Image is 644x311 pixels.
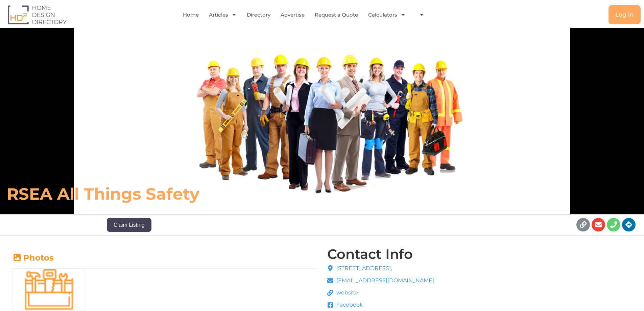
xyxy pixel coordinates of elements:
img: Builders [12,269,86,310]
button: Claim Listing [107,218,151,231]
span: Log in [615,12,634,18]
span: website [335,289,358,297]
a: Advertise [281,7,305,23]
span: Facebook [335,301,363,309]
h6: RSEA All Things Safety [7,184,448,204]
a: Log in [609,5,641,24]
nav: Menu [131,7,481,23]
a: Request a Quote [315,7,358,23]
span: [STREET_ADDRESS], [335,264,392,272]
a: Calculators [368,7,406,23]
a: website [327,289,434,297]
h4: Contact Info [327,247,413,261]
a: Directory [247,7,270,23]
a: Photos [12,253,54,263]
a: Home [183,7,199,23]
span: [EMAIL_ADDRESS][DOMAIN_NAME] [335,276,434,285]
a: [EMAIL_ADDRESS][DOMAIN_NAME] [327,276,434,285]
a: Articles [209,7,237,23]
